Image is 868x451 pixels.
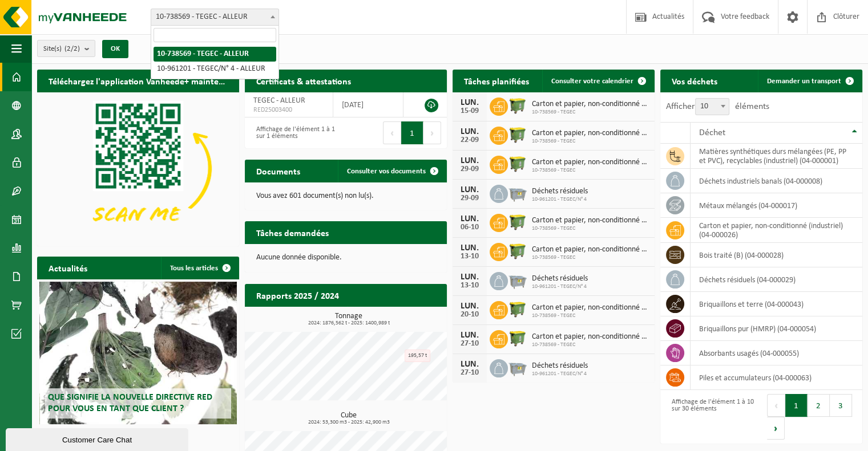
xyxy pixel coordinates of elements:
[660,70,729,92] h2: Vos déchets
[458,243,481,253] div: LUN.
[508,154,527,173] img: WB-1100-HPE-GN-50
[532,274,588,283] span: Déchets résiduels
[458,253,481,261] div: 13-10
[458,302,481,311] div: LUN.
[458,98,481,107] div: LUN.
[37,40,95,57] button: Site(s)(2/2)
[508,212,527,231] img: WB-1100-HPE-GN-50
[666,393,756,441] div: Affichage de l'élément 1 à 10 sur 30 éléments
[508,270,527,290] img: WB-2500-GAL-GY-04
[691,365,862,390] td: Piles et accumulateurs (04-000063)
[551,78,633,85] span: Consulter votre calendrier
[458,340,481,348] div: 27-10
[691,169,862,193] td: déchets industriels banals (04-000008)
[161,257,238,279] a: Tous les articles
[458,136,481,144] div: 22-09
[508,241,527,261] img: WB-1100-HPE-GN-50
[508,357,527,377] img: WB-2500-GAL-GY-04
[338,160,446,182] a: Consulter vos documents
[458,273,481,282] div: LUN.
[423,121,441,144] button: Next
[458,185,481,194] div: LUN.
[532,187,588,196] span: Déchets résiduels
[508,96,527,115] img: WB-1100-HPE-GN-50
[691,292,862,316] td: briquaillons et terre (04-000043)
[532,303,649,312] span: Carton et papier, non-conditionné (industriel)
[458,369,481,377] div: 27-10
[532,225,649,232] span: 10-738569 - TEGEC
[767,78,841,85] span: Demander un transport
[508,125,527,144] img: WB-1100-HPE-GN-50
[64,45,80,52] count: (2/2)
[154,47,276,62] li: 10-738569 - TEGEC - ALLEUR
[251,120,340,145] div: Affichage de l'élément 1 à 1 sur 1 éléments
[532,196,588,203] span: 10-961201 - TEGEC/N° 4
[251,412,447,425] h3: Cube
[458,107,481,115] div: 15-09
[699,128,725,137] span: Déchet
[253,96,305,105] span: TEGEC - ALLEUR
[458,360,481,369] div: LUN.
[532,342,649,348] span: 10-738569 - TEGEC
[532,371,588,377] span: 10-961201 - TEGEC/N° 4
[102,40,128,58] button: OK
[251,320,447,326] span: 2024: 1876,562 t - 2025: 1400,989 t
[691,316,862,341] td: briquaillons pur (HMRP) (04-000054)
[695,98,729,115] span: 10
[37,257,99,279] h2: Actualités
[785,394,808,417] button: 1
[39,282,237,424] a: Que signifie la nouvelle directive RED pour vous en tant que client ?
[532,245,649,254] span: Carton et papier, non-conditionné (industriel)
[532,332,649,342] span: Carton et papier, non-conditionné (industriel)
[6,426,191,451] iframe: chat widget
[333,92,403,117] td: [DATE]
[458,331,481,340] div: LUN.
[48,393,212,413] span: Que signifie la nouvelle directive RED pour vous en tant que client ?
[251,312,447,326] h3: Tonnage
[696,99,729,115] span: 10
[508,328,527,348] img: WB-1100-HPE-GN-50
[532,312,649,319] span: 10-738569 - TEGEC
[532,167,649,174] span: 10-738569 - TEGEC
[37,70,239,92] h2: Téléchargez l'application Vanheede+ maintenant!
[508,299,527,319] img: WB-1100-HPE-GN-50
[532,216,649,225] span: Carton et papier, non-conditionné (industriel)
[253,105,324,115] span: RED25003400
[532,129,649,138] span: Carton et papier, non-conditionné (industriel)
[532,361,588,371] span: Déchets résiduels
[758,70,861,92] a: Demander un transport
[458,224,481,231] div: 06-10
[458,311,481,319] div: 20-10
[532,109,649,116] span: 10-738569 - TEGEC
[151,9,279,26] span: 10-738569 - TEGEC - ALLEUR
[256,254,435,262] p: Aucune donnée disponible.
[767,417,785,440] button: Next
[245,70,362,92] h2: Certificats & attestations
[542,70,653,92] a: Consulter votre calendrier
[154,62,276,76] li: 10-961201 - TEGEC/N° 4 - ALLEUR
[245,160,312,182] h2: Documents
[458,165,481,173] div: 29-09
[401,121,423,144] button: 1
[347,168,426,175] span: Consulter vos documents
[532,254,649,261] span: 10-738569 - TEGEC
[691,267,862,292] td: déchets résiduels (04-000029)
[532,283,588,290] span: 10-961201 - TEGEC/N° 4
[691,341,862,365] td: absorbants usagés (04-000055)
[251,420,447,425] span: 2024: 53,300 m3 - 2025: 42,900 m3
[453,70,540,92] h2: Tâches planifiées
[458,214,481,224] div: LUN.
[43,40,80,58] span: Site(s)
[532,138,649,145] span: 10-738569 - TEGEC
[405,350,430,362] div: 195,57 t
[830,394,852,417] button: 3
[383,121,401,144] button: Previous
[532,158,649,167] span: Carton et papier, non-conditionné (industriel)
[458,156,481,165] div: LUN.
[458,282,481,290] div: 13-10
[666,102,769,111] label: Afficher éléments
[508,183,527,202] img: WB-2500-GAL-GY-04
[808,394,830,417] button: 2
[245,284,350,306] h2: Rapports 2025 / 2024
[691,144,862,169] td: matières synthétiques durs mélangées (PE, PP et PVC), recyclables (industriel) (04-000001)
